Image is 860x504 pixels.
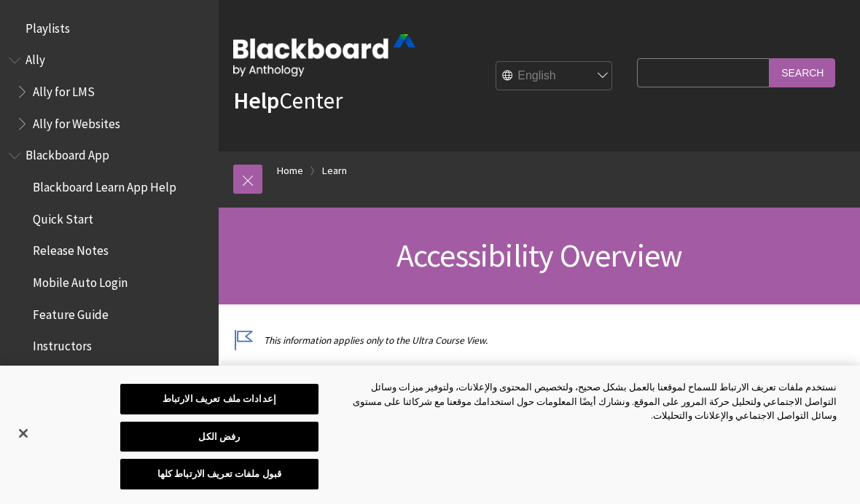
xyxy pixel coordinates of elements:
strong: Help [233,86,279,115]
p: This information applies only to the Ultra Course View. [233,334,845,347]
div: نستخدم ملفات تعريف الارتباط للسماح لموقعنا بالعمل بشكل صحيح، ولتخصيص المحتوى والإعلانات، ولتوفير ... [344,380,837,423]
span: Quick Start [33,207,93,227]
span: Playlists [26,16,70,36]
span: Ally for Websites [33,111,120,131]
span: Feature Guide [33,302,109,322]
span: Blackboard App [26,143,109,163]
button: إعدادات ملف تعريف الارتباط [120,384,318,414]
nav: Book outline for Playlists [9,16,210,41]
span: Blackboard Learn App Help [33,175,176,194]
nav: Book outline for Anthology Ally Help [9,48,210,136]
span: Accessibility Overview [396,235,682,275]
button: إغلاق [7,417,39,449]
img: Blackboard by Anthology [233,34,415,76]
a: Learn [322,162,347,180]
span: Mobile Auto Login [33,270,128,290]
button: رفض الكل [120,422,318,452]
a: HelpCenter [233,86,343,115]
span: Ally for LMS [33,79,95,99]
select: Site Language Selector [496,62,613,91]
span: Ally [26,48,45,68]
span: Release Notes [33,239,109,259]
span: Instructors [33,334,92,354]
a: Home [277,162,303,180]
button: قبول ملفات تعريف الارتباط كلها [120,459,318,489]
input: Search [770,58,835,87]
